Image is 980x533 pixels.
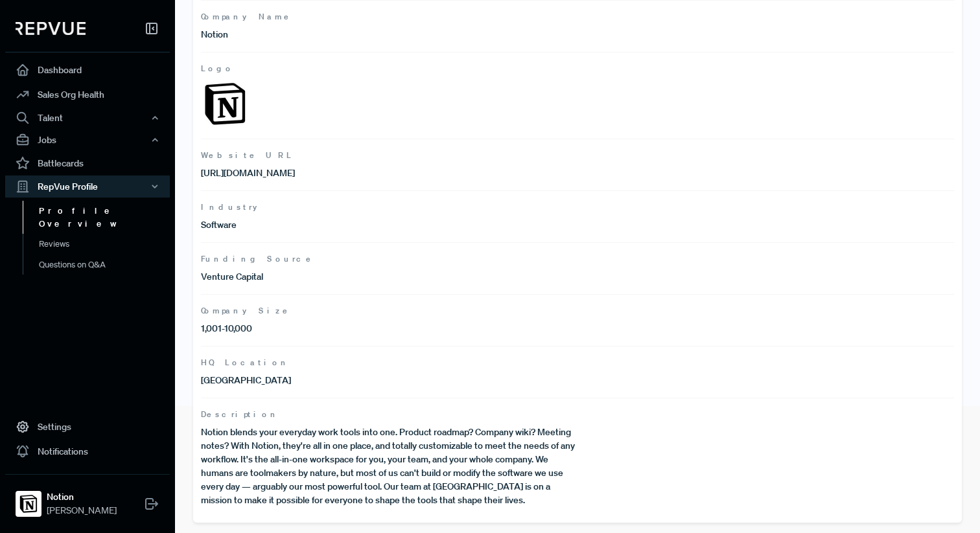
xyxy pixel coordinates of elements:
p: Notion [201,28,577,41]
a: NotionNotion[PERSON_NAME] [5,474,170,523]
p: [URL][DOMAIN_NAME] [201,166,577,180]
span: Company Size [201,305,954,317]
a: Dashboard [5,58,170,82]
span: Industry [201,201,954,213]
span: [PERSON_NAME] [47,504,117,517]
a: Sales Org Health [5,82,170,107]
a: Questions on Q&A [23,255,187,275]
span: Company Name [201,11,954,23]
p: [GEOGRAPHIC_DATA] [201,374,577,387]
img: Notion [18,493,39,514]
a: Reviews [23,234,187,255]
img: RepVue [16,22,86,35]
span: Funding Source [201,253,954,265]
span: Description [201,409,954,420]
p: Venture Capital [201,270,577,284]
span: Logo [201,63,954,74]
a: Profile Overview [23,201,187,234]
button: RepVue Profile [5,176,170,198]
button: Talent [5,107,170,129]
strong: Notion [47,490,117,504]
img: Logo [201,80,250,128]
a: Battlecards [5,151,170,176]
span: Website URL [201,150,954,161]
span: HQ Location [201,357,954,369]
a: Notifications [5,439,170,464]
a: Settings [5,414,170,439]
button: Jobs [5,129,170,151]
p: Software [201,218,577,232]
p: 1,001-10,000 [201,322,577,335]
p: Notion blends your everyday work tools into one. Product roadmap? Company wiki? Meeting notes? Wi... [201,425,577,507]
